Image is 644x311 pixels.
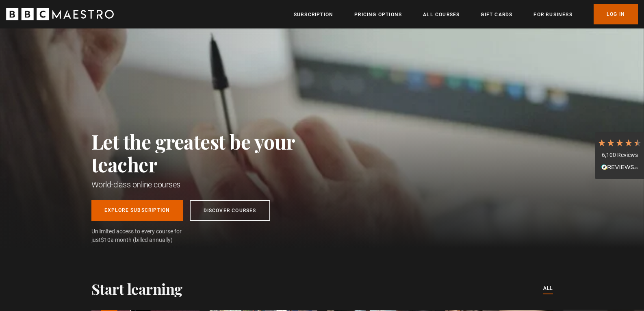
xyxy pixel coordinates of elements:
[294,4,638,24] nav: Primary
[6,8,114,20] svg: BBC Maestro
[91,179,331,190] h1: World-class online courses
[423,11,460,19] a: All Courses
[354,11,402,19] a: Pricing Options
[597,138,642,147] div: 4.7 Stars
[597,163,642,173] div: Read All Reviews
[101,237,111,243] span: $10
[601,164,638,170] img: REVIEWS.io
[190,200,270,221] a: Discover Courses
[597,151,642,159] div: 6,100 Reviews
[595,132,644,179] div: 6,100 ReviewsRead All Reviews
[294,11,333,19] a: Subscription
[91,227,201,244] span: Unlimited access to every course for just a month (billed annually)
[533,11,572,19] a: For business
[594,4,638,24] a: Log In
[91,200,183,221] a: Explore Subscription
[481,11,512,19] a: Gift Cards
[91,130,331,176] h2: Let the greatest be your teacher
